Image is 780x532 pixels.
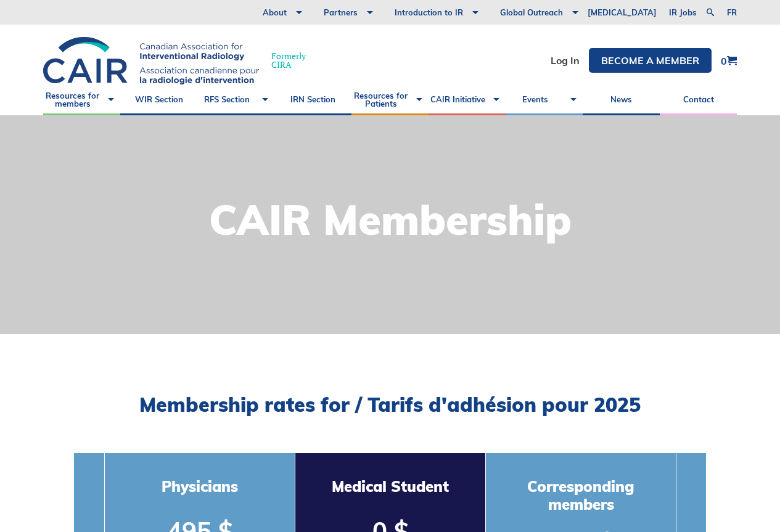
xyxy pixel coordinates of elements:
[498,478,663,514] h3: Corresponding members
[308,478,473,496] h3: Medical Student
[727,9,737,17] a: fr
[209,199,572,240] h1: CAIR Membership
[43,37,318,84] a: FormerlyCIRA
[506,84,583,115] a: Events
[117,478,282,496] h3: Physicians
[721,55,737,66] a: 0
[429,84,506,115] a: CAIR Initiative
[74,393,706,416] h2: Membership rates for / Tarifs d'adhésion pour 2025
[660,84,737,115] a: Contact
[551,55,580,65] a: Log In
[589,48,712,73] a: Become a member
[583,84,660,115] a: News
[197,84,274,115] a: RFS Section
[274,84,351,115] a: IRN Section
[43,37,259,84] img: CIRA
[120,84,197,115] a: WIR Section
[271,52,306,69] span: Formerly CIRA
[43,84,120,115] a: Resources for members
[351,84,429,115] a: Resources for Patients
